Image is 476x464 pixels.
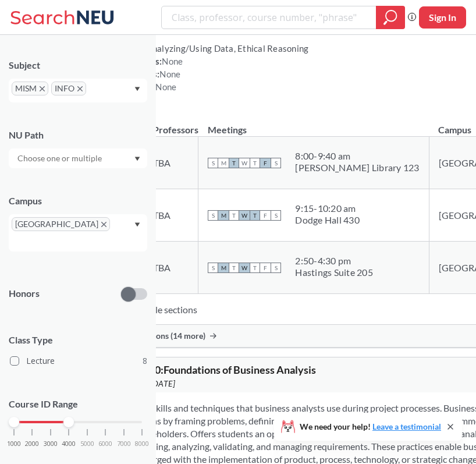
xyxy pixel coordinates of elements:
[9,398,147,411] p: Course ID Range
[208,263,218,273] span: S
[383,9,397,26] svg: magnifying glass
[372,422,441,431] a: Leave a testimonial
[260,158,271,168] span: F
[143,355,147,367] span: 8
[135,441,149,447] span: 8000
[218,158,229,168] span: M
[9,59,147,72] div: Subject
[271,263,281,273] span: S
[295,162,419,173] div: [PERSON_NAME] Library 123
[106,42,308,93] div: NUPaths: Prerequisites: Corequisites: Course fees:
[9,194,147,207] div: Campus
[198,112,429,137] th: Meetings
[218,210,229,221] span: M
[80,441,94,447] span: 5000
[218,263,229,273] span: M
[229,158,239,168] span: T
[229,210,239,221] span: T
[170,8,367,27] input: Class, professor, course number, "phrase"
[9,148,147,168] div: Dropdown arrow
[44,441,58,447] span: 3000
[9,334,147,346] span: Class Type
[12,82,48,95] span: MISMX to remove pill
[9,287,40,300] p: Honors
[208,158,218,168] span: S
[295,214,360,226] div: Dodge Hall 430
[117,441,131,447] span: 7000
[9,79,147,102] div: MISMX to remove pillINFOX to remove pillDropdown arrow
[250,263,260,273] span: T
[162,56,183,66] span: None
[250,158,260,168] span: T
[300,423,441,431] span: We need your help!
[229,263,239,273] span: T
[101,222,106,227] svg: X to remove pill
[144,189,198,242] td: TBA
[239,263,250,273] span: W
[7,441,21,447] span: 1000
[12,151,109,165] input: Choose one or multiple
[62,441,76,447] span: 4000
[134,222,140,227] svg: Dropdown arrow
[134,87,140,91] svg: Dropdown arrow
[40,86,45,91] svg: X to remove pill
[239,210,250,221] span: W
[77,86,83,91] svg: X to remove pill
[155,82,176,92] span: None
[25,441,39,447] span: 2000
[144,242,198,294] td: TBA
[144,43,308,54] span: Analyzing/Using Data, Ethical Reasoning
[376,6,405,29] div: magnifying glass
[239,158,250,168] span: W
[159,69,180,79] span: None
[295,255,373,267] div: 2:50 - 4:30 pm
[98,441,112,447] span: 6000
[51,82,86,95] span: INFOX to remove pill
[295,267,373,278] div: Hastings Suite 205
[295,150,419,162] div: 8:00 - 9:40 am
[144,112,198,137] th: Professors
[106,363,316,376] span: MISM 2420 : Foundations of Business Analysis
[9,129,147,141] div: NU Path
[144,137,198,189] td: TBA
[106,331,205,341] span: Show all sections (14 more)
[260,210,271,221] span: F
[260,263,271,273] span: F
[271,210,281,221] span: S
[250,210,260,221] span: T
[10,353,147,369] label: Lecture
[419,6,466,29] button: Sign In
[12,217,110,231] span: [GEOGRAPHIC_DATA]X to remove pill
[134,157,140,161] svg: Dropdown arrow
[208,210,218,221] span: S
[271,158,281,168] span: S
[9,214,147,252] div: [GEOGRAPHIC_DATA]X to remove pillDropdown arrow
[295,203,360,214] div: 9:15 - 10:20 am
